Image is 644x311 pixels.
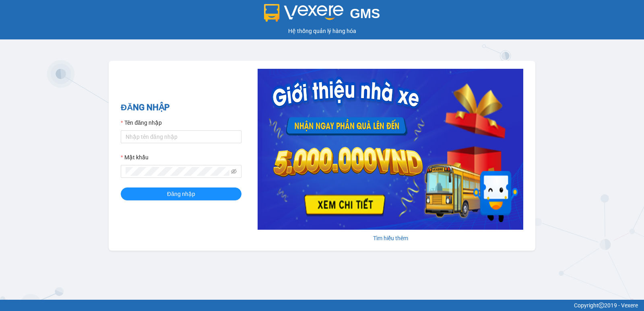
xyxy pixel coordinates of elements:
span: copyright [599,303,604,308]
div: Tìm hiểu thêm [258,234,523,243]
h2: ĐĂNG NHẬP [121,101,242,114]
label: Mật khẩu [121,153,149,162]
div: Copyright 2019 - Vexere [6,301,638,310]
span: GMS [350,6,380,21]
img: banner-0 [258,69,523,230]
div: Hệ thống quản lý hàng hóa [2,27,642,35]
a: GMS [264,12,380,19]
span: eye-invisible [231,169,237,174]
input: Mật khẩu [126,167,229,176]
img: logo 2 [264,4,344,22]
label: Tên đăng nhập [121,118,162,127]
span: Đăng nhập [167,189,195,198]
button: Đăng nhập [121,187,242,200]
input: Tên đăng nhập [121,130,242,143]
